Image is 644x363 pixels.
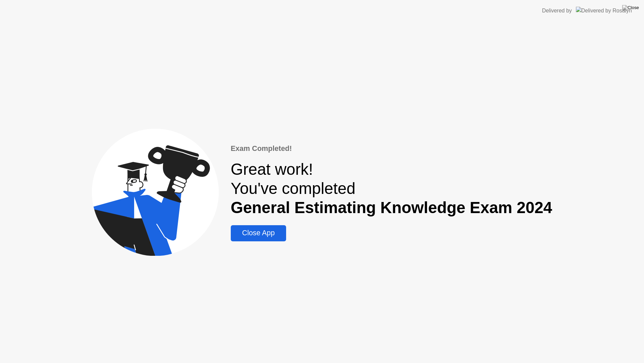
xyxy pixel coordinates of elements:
div: Delivered by [542,7,572,15]
img: Delivered by Rosalyn [576,7,632,14]
div: Exam Completed! [231,143,552,154]
button: Close App [231,225,286,241]
div: Great work! You've completed [231,160,552,217]
b: General Estimating Knowledge Exam 2024 [231,199,552,216]
div: Close App [233,229,284,237]
img: Close [622,5,639,10]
